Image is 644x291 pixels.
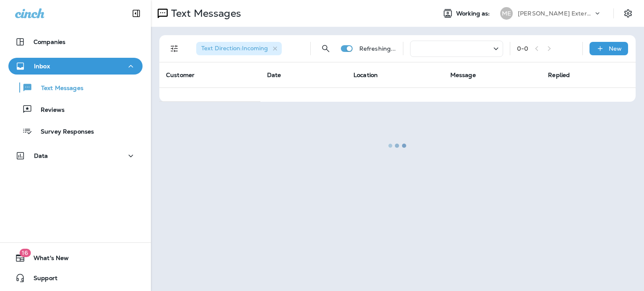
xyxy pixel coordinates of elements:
p: Survey Responses [32,128,94,136]
p: Companies [34,39,65,45]
p: New [609,45,622,52]
p: Reviews [32,106,65,114]
span: Support [25,275,57,285]
button: Collapse Sidebar [125,5,148,22]
p: Inbox [34,63,50,70]
p: Text Messages [33,85,83,93]
span: What's New [25,255,69,265]
button: Companies [8,33,143,50]
button: Inbox [8,58,143,75]
button: 16What's New [8,250,143,266]
button: Support [8,270,143,286]
button: Data [8,147,143,164]
button: Text Messages [8,79,143,96]
button: Survey Responses [8,122,143,140]
span: 16 [19,249,31,257]
button: Reviews [8,100,143,118]
p: Data [34,152,48,159]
